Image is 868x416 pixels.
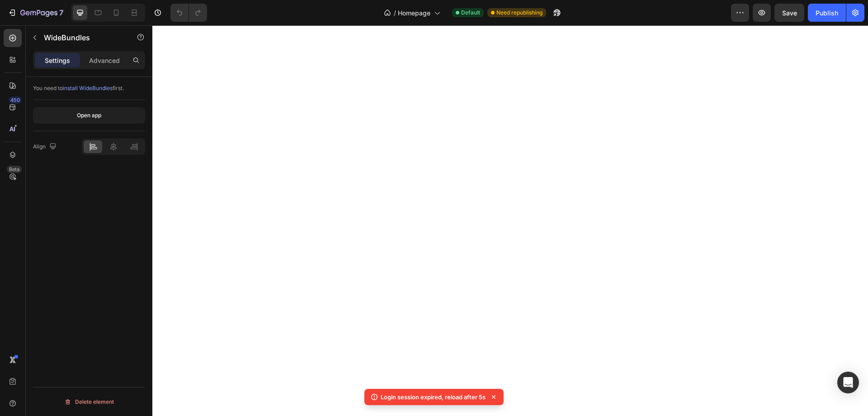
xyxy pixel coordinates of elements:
div: Publish [816,8,838,18]
button: 7 [4,4,67,22]
div: Undo/Redo [170,4,207,22]
p: WideBundles [44,32,121,43]
iframe: Design area [152,25,868,416]
button: Open app [33,107,145,124]
span: Homepage [398,8,430,18]
span: Need republishing [496,9,542,17]
button: Delete element [33,395,145,409]
div: Beta [7,166,22,173]
button: Publish [808,4,846,22]
span: / [394,8,396,18]
button: Save [774,4,804,22]
div: Open app [77,111,101,120]
span: install WideBundles [63,85,113,91]
span: Save [782,9,797,17]
span: Default [461,9,480,17]
p: Advanced [89,56,120,65]
p: Settings [45,56,70,65]
div: You need to first. [33,84,145,92]
div: Open Intercom Messenger [837,372,859,393]
div: Delete element [64,397,114,407]
p: Login session expired, reload after 5s [381,392,486,402]
div: 450 [9,96,22,104]
div: Align [33,141,58,153]
p: 7 [59,7,63,18]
